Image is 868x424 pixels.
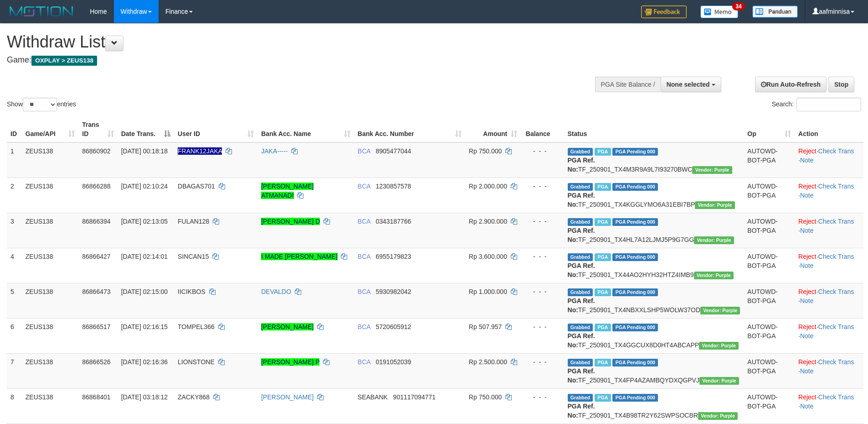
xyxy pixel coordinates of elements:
[22,318,79,353] td: ZEUS138
[568,192,595,208] b: PGA Ref. No:
[375,323,411,330] span: Copy 5720605912 to clipboard
[699,377,739,385] span: Vendor URL: https://trx4.1velocity.biz
[798,183,817,190] a: Reject
[524,393,560,402] div: - - -
[798,218,817,225] a: Reject
[7,142,22,178] td: 1
[800,227,814,234] a: Note
[564,353,744,388] td: TF_250901_TX4FP4AZAMBQYDXQGPVJ
[612,218,658,226] span: PGA Pending
[612,394,658,402] span: PGA Pending
[469,183,507,190] span: Rp 2.000.000
[564,142,744,178] td: TF_250901_TX4M3R9A9L7I93270BWC
[595,218,611,226] span: Marked by aafpengsreynich
[698,412,738,420] span: Vendor URL: https://trx4.1velocity.biz
[7,388,22,424] td: 8
[800,297,814,304] a: Note
[564,213,744,248] td: TF_250901_TX4HL7A12LJMJ5P9G7GG
[524,182,560,191] div: - - -
[694,236,734,244] span: Vendor URL: https://trx4.1velocity.biz
[795,353,863,388] td: · ·
[568,367,595,384] b: PGA Ref. No:
[261,253,337,260] a: I MADE [PERSON_NAME]
[7,33,570,51] h1: Withdraw List
[358,323,370,330] span: BCA
[261,147,288,155] a: JAKA-----
[7,56,570,65] h4: Game:
[795,178,863,213] td: · ·
[7,116,22,142] th: ID
[800,192,814,199] a: Note
[375,288,411,295] span: Copy 5930982042 to clipboard
[521,116,564,142] th: Balance
[7,5,76,18] img: MOTION_logo.png
[121,218,168,225] span: [DATE] 02:13:05
[524,217,560,226] div: - - -
[667,81,710,88] span: None selected
[261,323,313,330] a: [PERSON_NAME]
[524,287,560,296] div: - - -
[798,253,817,260] a: Reject
[595,324,611,331] span: Marked by aafpengsreynich
[800,403,814,410] a: Note
[568,359,593,366] span: Grabbed
[178,393,210,401] span: ZACKY868
[7,178,22,213] td: 2
[700,5,739,18] img: Button%20Memo.svg
[375,358,411,366] span: Copy 0191052039 to clipboard
[612,288,658,296] span: PGA Pending
[178,358,215,366] span: LIONSTONE
[818,253,854,260] a: Check Trans
[795,283,863,318] td: · ·
[178,323,215,330] span: TOMPEL366
[798,393,817,401] a: Reject
[692,166,732,174] span: Vendor URL: https://trx4.1velocity.biz
[178,288,205,295] span: IICIKBOS
[700,307,740,314] span: Vendor URL: https://trx4.1velocity.biz
[568,183,593,191] span: Grabbed
[7,98,76,111] label: Show entries
[752,5,798,18] img: panduan.png
[699,342,739,350] span: Vendor URL: https://trx4.1velocity.biz
[82,358,110,366] span: 86866526
[469,147,502,155] span: Rp 750.000
[568,218,593,226] span: Grabbed
[798,323,817,330] a: Reject
[469,253,507,260] span: Rp 3.600.000
[469,288,507,295] span: Rp 1.000.000
[796,98,861,111] input: Search:
[469,358,507,366] span: Rp 2.500.000
[568,403,595,419] b: PGA Ref. No:
[564,178,744,213] td: TF_250901_TX4KGGLYMO6A31EBI7BP
[564,388,744,424] td: TF_250901_TX4B98TR2Y62SWPSOCBR
[744,388,795,424] td: AUTOWD-BOT-PGA
[818,147,854,155] a: Check Trans
[772,98,861,111] label: Search:
[795,388,863,424] td: · ·
[568,148,593,156] span: Grabbed
[795,318,863,353] td: · ·
[818,288,854,295] a: Check Trans
[744,318,795,353] td: AUTOWD-BOT-PGA
[7,318,22,353] td: 6
[7,213,22,248] td: 3
[612,183,658,191] span: PGA Pending
[568,262,595,278] b: PGA Ref. No:
[358,393,388,401] span: SEABANK
[524,252,560,261] div: - - -
[261,218,320,225] a: [PERSON_NAME] D
[82,183,110,190] span: 86866288
[564,116,744,142] th: Status
[261,288,291,295] a: DEVALDO
[744,353,795,388] td: AUTOWD-BOT-PGA
[568,324,593,331] span: Grabbed
[595,288,611,296] span: Marked by aafpengsreynich
[595,148,611,156] span: Marked by aafpengsreynich
[82,147,110,155] span: 86860902
[121,393,168,401] span: [DATE] 03:18:12
[82,323,110,330] span: 86866517
[744,178,795,213] td: AUTOWD-BOT-PGA
[22,213,79,248] td: ZEUS138
[465,116,521,142] th: Amount: activate to sort column ascending
[121,147,168,155] span: [DATE] 00:18:18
